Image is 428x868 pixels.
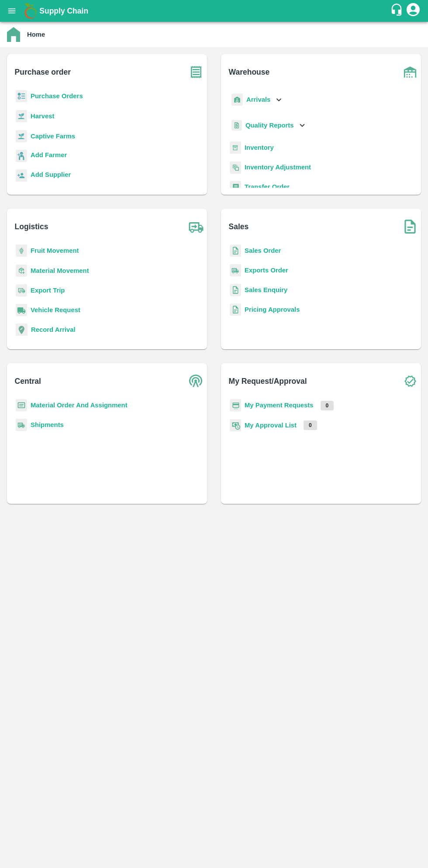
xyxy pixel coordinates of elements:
img: sales [230,245,241,257]
a: Inventory [245,144,274,151]
img: recordArrival [16,324,28,336]
img: warehouse [399,61,421,83]
button: open drawer [2,1,22,21]
img: shipments [16,419,27,431]
b: Arrivals [246,96,270,103]
b: My Request/Approval [229,375,307,387]
p: 0 [321,401,334,410]
img: whTransfer [230,181,241,193]
a: Shipments [31,421,64,428]
img: vehicle [16,304,27,317]
img: shipments [230,264,241,277]
b: Logistics [15,220,48,233]
b: Quality Reports [245,122,294,129]
b: Purchase order [15,66,71,78]
b: Central [15,375,41,387]
a: Purchase Orders [31,93,83,100]
a: Captive Farms [31,133,75,140]
b: Add Supplier [31,171,71,178]
img: supplier [16,169,27,182]
a: Fruit Movement [31,247,79,254]
a: Sales Order [245,247,281,254]
b: Add Farmer [31,152,67,158]
img: delivery [16,284,27,297]
a: Record Arrival [31,326,76,333]
img: central [185,370,207,392]
img: qualityReport [231,120,242,131]
b: Home [27,31,45,38]
img: reciept [16,90,27,103]
a: Exports Order [245,267,288,274]
a: Export Trip [31,287,65,294]
img: fruit [16,245,27,257]
div: account of current user [405,2,421,20]
a: Inventory Adjustment [245,164,311,171]
div: Arrivals [230,90,284,110]
img: sales [230,284,241,296]
a: Supply Chain [39,5,390,17]
img: purchase [185,61,207,83]
a: Add Supplier [31,170,71,182]
img: approval [230,419,241,432]
a: Material Order And Assignment [31,402,128,409]
b: Sales [229,220,249,233]
img: soSales [399,216,421,238]
img: logo [22,2,39,20]
img: farmer [16,150,27,162]
a: Vehicle Request [31,307,80,313]
a: Add Farmer [31,150,67,162]
img: check [399,370,421,392]
img: home [7,27,20,42]
img: whArrival [231,93,243,106]
div: Quality Reports [230,117,307,134]
a: Sales Enquiry [245,286,287,293]
img: inventory [230,161,241,174]
img: payment [230,399,241,412]
a: Material Movement [31,267,89,274]
a: My Payment Requests [245,402,314,409]
a: Transfer Order [245,183,290,190]
img: material [16,264,27,277]
img: truck [185,216,207,238]
img: centralMaterial [16,399,27,412]
div: customer-support [390,3,405,19]
img: harvest [16,110,27,123]
img: sales [230,303,241,316]
p: 0 [304,420,317,430]
img: whInventory [230,141,241,154]
b: Supply Chain [39,7,88,15]
a: Harvest [31,113,54,120]
b: Warehouse [229,66,270,78]
a: My Approval List [245,422,297,429]
img: harvest [16,130,27,143]
a: Pricing Approvals [245,306,300,313]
